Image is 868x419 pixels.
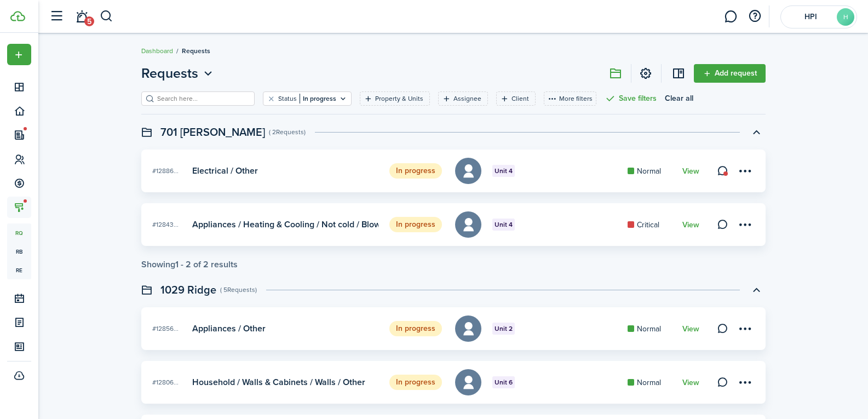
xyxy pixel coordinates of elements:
[389,375,442,390] status: In progress
[7,242,31,261] a: rb
[278,94,297,104] filter-tag-label: Status
[141,46,173,56] a: Dashboard
[375,94,423,104] filter-tag-label: Property & Units
[100,7,113,26] button: Search
[495,166,513,176] span: Unit 4
[154,94,251,104] input: Search here...
[495,220,513,229] span: Unit 4
[682,325,699,334] a: View
[720,3,741,31] a: Messaging
[628,165,671,177] card-mark: Normal
[496,91,536,106] filter-tag: Open filter
[141,64,215,83] button: Requests
[141,64,198,83] span: Requests
[511,94,529,104] filter-tag-label: Client
[544,91,596,106] button: More filters
[665,91,693,106] button: Clear all
[175,258,209,271] pagination-page-total: 1 - 2 of 2
[789,13,832,21] span: HPI
[389,217,442,232] status: In progress
[141,260,238,269] div: Showing results
[141,64,215,83] button: Open menu
[192,220,379,229] card-title: Appliances / Heating & Cooling / Not cold / Blowing slightly
[160,124,265,140] swimlane-title: 701 [PERSON_NAME]
[84,16,94,26] span: 5
[747,280,766,299] button: Toggle accordion
[263,91,352,106] filter-tag: Open filter
[492,376,515,388] badge: Unit 6
[71,3,92,31] a: Notifications
[269,127,306,137] swimlane-subtitle: ( 2 Requests )
[10,11,25,21] img: TenantCloud
[389,321,442,336] status: In progress
[192,377,365,387] card-title: Household / Walls & Cabinets / Walls / Other
[682,167,699,176] a: View
[628,323,671,335] card-mark: Normal
[453,94,481,104] filter-tag-label: Assignee
[141,150,766,269] maintenance-list-swimlane-item: Toggle accordion
[747,123,766,141] button: Toggle accordion
[605,91,657,106] button: Save filters
[682,378,699,387] a: View
[495,377,513,387] span: Unit 6
[837,8,854,26] avatar-text: H
[628,219,671,231] card-mark: Critical
[7,44,31,65] button: Open menu
[492,323,515,335] badge: Unit 2
[220,285,257,295] swimlane-subtitle: ( 5 Requests )
[46,6,67,27] button: Open sidebar
[745,7,764,26] button: Open resource center
[7,261,31,279] a: re
[267,94,276,103] button: Clear filter
[389,163,442,179] status: In progress
[152,324,179,334] span: #12856...
[300,94,336,104] filter-tag-value: In progress
[160,282,216,298] swimlane-title: 1029 Ridge
[152,220,179,229] span: #12843...
[182,46,210,56] span: Requests
[495,324,513,334] span: Unit 2
[192,166,258,176] card-title: Electrical / Other
[438,91,488,106] filter-tag: Open filter
[152,166,179,176] span: #12886...
[360,91,430,106] filter-tag: Open filter
[682,221,699,229] a: View
[492,165,515,177] badge: Unit 4
[152,377,179,387] span: #12806...
[192,324,266,334] card-title: Appliances / Other
[7,223,31,242] a: rq
[628,377,671,388] card-mark: Normal
[492,219,515,231] badge: Unit 4
[694,64,766,83] a: Add request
